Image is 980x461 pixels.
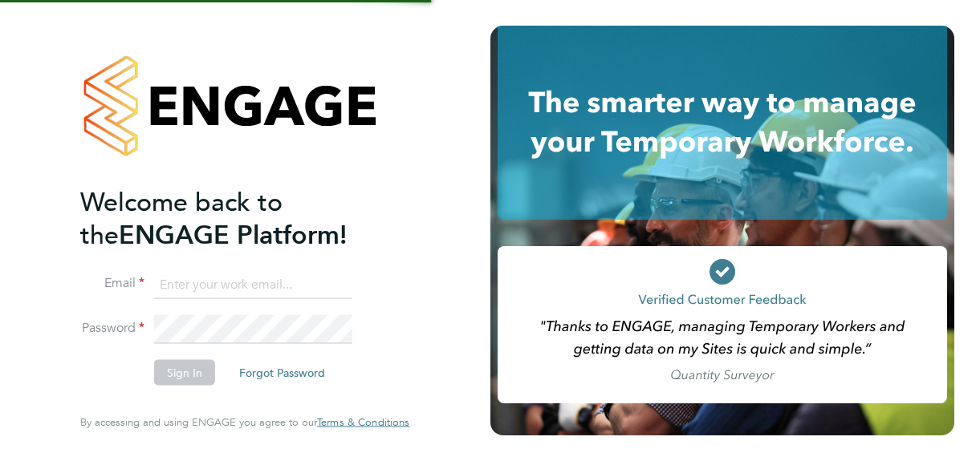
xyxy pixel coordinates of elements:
button: Forgot Password [226,360,338,386]
label: Password [80,320,144,337]
span: Welcome back to the [80,186,283,250]
input: Enter your work email... [154,270,352,299]
button: Sign In [154,360,215,386]
label: Email [80,275,144,292]
a: Terms & Conditions [317,416,409,429]
h2: ENGAGE Platform! [80,185,393,251]
span: Terms & Conditions [317,415,409,429]
span: By accessing and using ENGAGE you agree to our [80,415,409,429]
